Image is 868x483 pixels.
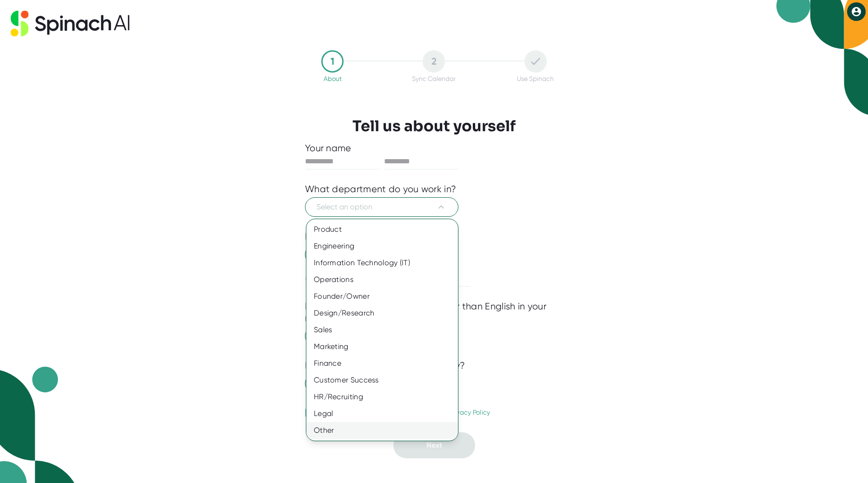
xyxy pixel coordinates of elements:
[306,372,458,389] div: Customer Success
[306,322,458,338] div: Sales
[306,338,458,355] div: Marketing
[306,405,458,422] div: Legal
[306,389,458,405] div: HR/Recruiting
[306,221,458,238] div: Product
[306,255,458,271] div: Information Technology (IT)
[306,271,458,288] div: Operations
[306,422,458,439] div: Other
[306,305,458,322] div: Design/Research
[306,238,458,255] div: Engineering
[306,355,458,372] div: Finance
[306,288,458,305] div: Founder/Owner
